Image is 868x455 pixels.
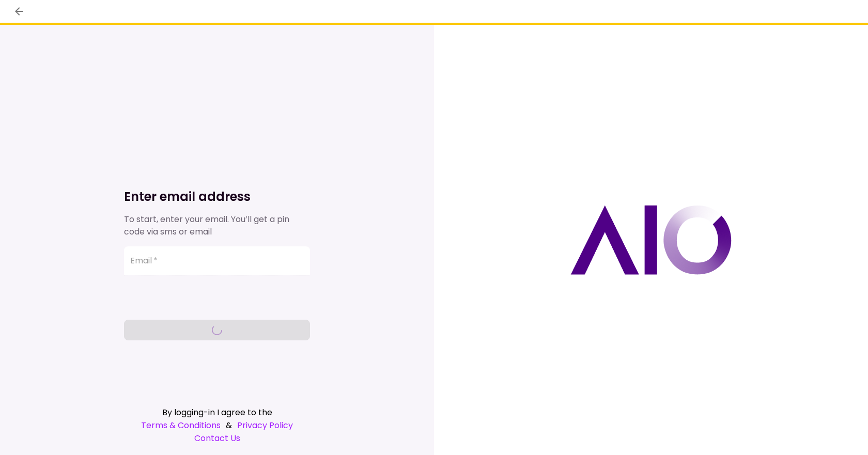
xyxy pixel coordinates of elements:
[124,432,310,445] a: Contact Us
[124,189,310,205] h1: Enter email address
[10,3,28,20] button: back
[141,419,221,432] a: Terms & Conditions
[124,213,310,238] div: To start, enter your email. You’ll get a pin code via sms or email
[124,419,310,432] div: &
[237,419,293,432] a: Privacy Policy
[124,406,310,419] div: By logging-in I agree to the
[570,205,732,275] img: AIO logo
